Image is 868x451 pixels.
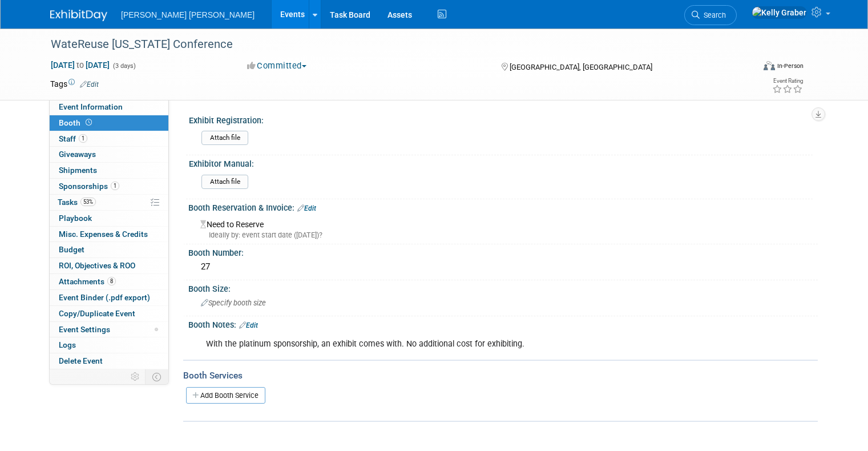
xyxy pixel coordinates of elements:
a: Event Settings [50,322,168,337]
span: Misc. Expenses & Credits [59,229,148,239]
img: Format-Inperson.png [764,61,775,70]
span: 53% [80,198,96,206]
div: Event Format [692,59,804,76]
a: Misc. Expenses & Credits [50,227,168,242]
div: Booth Size: [188,280,818,295]
a: Copy/Duplicate Event [50,306,168,321]
span: 1 [111,182,119,190]
span: 8 [107,277,116,285]
span: [PERSON_NAME] [PERSON_NAME] [121,10,255,19]
a: ROI, Objectives & ROO [50,258,168,273]
span: Delete Event [59,356,103,365]
a: Search [684,5,737,25]
div: In-Person [777,62,804,70]
img: Kelly Graber [752,6,807,19]
span: Event Information [59,102,123,111]
span: Event Settings [59,325,110,334]
span: to [75,61,86,70]
span: Shipments [59,166,97,175]
span: Booth not reserved yet [83,118,94,127]
a: Delete Event [50,353,168,369]
a: Playbook [50,211,168,226]
span: [DATE] [DATE] [50,60,110,70]
span: Search [700,11,726,19]
a: Edit [239,321,258,329]
button: Committed [243,60,311,72]
span: Specify booth size [201,299,266,307]
a: Add Booth Service [186,387,265,404]
span: Booth [59,118,94,127]
div: Event Rating [772,78,803,84]
div: Need to Reserve [197,216,809,240]
a: Edit [80,80,99,88]
a: Giveaways [50,147,168,162]
a: Staff1 [50,131,168,147]
div: WateReuse [US_STATE] Conference [47,34,740,55]
a: Attachments8 [50,274,168,289]
a: Event Binder (.pdf export) [50,290,168,305]
td: Tags [50,78,99,90]
span: Modified Layout [155,328,158,331]
td: Toggle Event Tabs [146,369,169,384]
span: Staff [59,134,87,143]
a: Event Information [50,99,168,115]
a: Shipments [50,163,168,178]
a: Logs [50,337,168,353]
div: Exhibit Registration: [189,112,813,126]
span: Tasks [58,198,96,207]
a: Booth [50,115,168,131]
div: Booth Number: [188,244,818,259]
span: ROI, Objectives & ROO [59,261,135,270]
div: Exhibitor Manual: [189,155,813,170]
img: ExhibitDay [50,10,107,21]
span: Copy/Duplicate Event [59,309,135,318]
div: 27 [197,258,809,276]
span: Sponsorships [59,182,119,191]
td: Personalize Event Tab Strip [126,369,146,384]
div: With the platinum sponsorship, an exhibit comes with. No additional cost for exhibiting. [198,333,696,356]
span: Playbook [59,214,92,223]
span: Budget [59,245,84,254]
span: Event Binder (.pdf export) [59,293,150,302]
a: Sponsorships1 [50,179,168,194]
span: Attachments [59,277,116,286]
a: Edit [297,204,316,212]
span: Giveaways [59,150,96,159]
a: Budget [50,242,168,257]
span: (3 days) [112,62,136,70]
span: 1 [79,134,87,143]
span: Logs [59,340,76,349]
span: [GEOGRAPHIC_DATA], [GEOGRAPHIC_DATA] [510,63,652,71]
a: Tasks53% [50,195,168,210]
div: Booth Reservation & Invoice: [188,199,818,214]
div: Ideally by: event start date ([DATE])? [200,230,809,240]
div: Booth Services [183,369,818,382]
div: Booth Notes: [188,316,818,331]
